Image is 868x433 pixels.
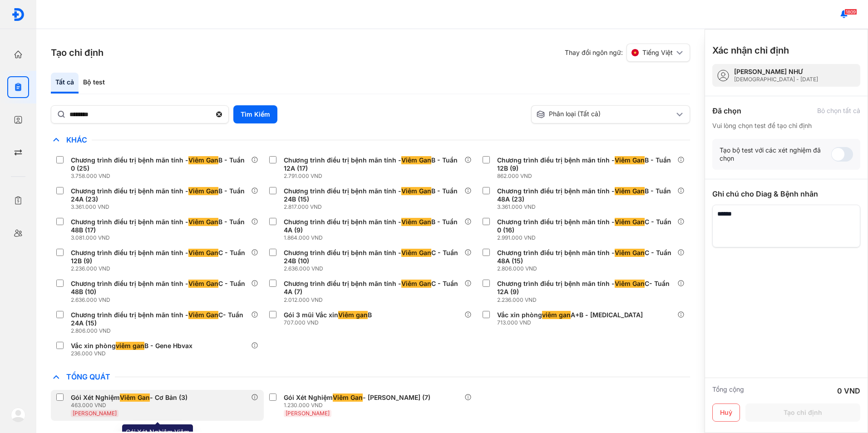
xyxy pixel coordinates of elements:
[71,280,247,296] div: Chương trình điều trị bệnh mãn tính - C - Tuần 48B (10)
[71,342,192,350] div: Vắc xin phòng B - Gene Hbvax
[338,311,368,319] span: Viêm gan
[71,234,251,241] div: 3.081.000 VND
[71,203,251,211] div: 3.361.000 VND
[712,122,860,130] div: Vui lòng chọn test để tạo chỉ định
[188,218,218,226] span: Viêm Gan
[497,265,677,272] div: 2.806.000 VND
[71,172,251,180] div: 3.758.000 VND
[642,49,673,57] span: Tiếng Việt
[497,249,674,265] div: Chương trình điều trị bệnh mãn tính - C - Tuần 48A (15)
[284,296,464,304] div: 2.012.000 VND
[497,156,674,172] div: Chương trình điều trị bệnh mãn tính - B - Tuần 12B (9)
[745,403,860,422] button: Tạo chỉ định
[284,280,460,296] div: Chương trình điều trị bệnh mãn tính - C - Tuần 4A (7)
[401,156,431,164] span: Viêm Gan
[11,8,25,21] img: logo
[284,156,460,172] div: Chương trình điều trị bệnh mãn tính - B - Tuần 12A (17)
[712,188,860,199] div: Ghi chú cho Diag & Bệnh nhân
[284,265,464,272] div: 2.636.000 VND
[188,280,218,288] span: Viêm Gan
[71,350,196,357] div: 236.000 VND
[284,311,372,319] div: Gói 3 mũi Vắc xin B
[817,107,860,115] div: Bỏ chọn tất cả
[837,385,860,396] div: 0 VND
[188,156,218,164] span: Viêm Gan
[51,73,79,93] div: Tất cả
[712,105,741,116] div: Đã chọn
[615,218,645,226] span: Viêm Gan
[712,44,789,57] h3: Xác nhận chỉ định
[712,403,740,422] button: Huỷ
[844,9,857,15] span: 1809
[615,187,645,195] span: Viêm Gan
[497,172,677,180] div: 862.000 VND
[497,311,643,319] div: Vắc xin phòng A+B - [MEDICAL_DATA]
[71,187,247,203] div: Chương trình điều trị bệnh mãn tính - B - Tuần 24A (23)
[401,280,431,288] span: Viêm Gan
[497,218,674,234] div: Chương trình điều trị bệnh mãn tính - C - Tuần 0 (16)
[71,296,251,304] div: 2.636.000 VND
[62,372,115,381] span: Tổng Quát
[542,311,571,319] span: viêm gan
[11,408,25,422] img: logo
[615,156,645,164] span: Viêm Gan
[284,394,430,402] div: Gói Xét Nghiệm - [PERSON_NAME] (7)
[615,280,645,288] span: Viêm Gan
[734,68,818,76] div: [PERSON_NAME] NHƯ
[71,156,247,172] div: Chương trình điều trị bệnh mãn tính - B - Tuần 0 (25)
[71,327,251,335] div: 2.806.000 VND
[497,187,674,203] div: Chương trình điều trị bệnh mãn tính - B - Tuần 48A (23)
[401,187,431,195] span: Viêm Gan
[284,172,464,180] div: 2.791.000 VND
[615,249,645,257] span: Viêm Gan
[51,46,104,59] h3: Tạo chỉ định
[720,146,831,162] div: Tạo bộ test với các xét nghiệm đã chọn
[188,187,218,195] span: Viêm Gan
[712,385,744,396] div: Tổng cộng
[71,311,247,327] div: Chương trình điều trị bệnh mãn tính - C- Tuần 24A (15)
[536,110,674,119] div: Phân loại (Tất cả)
[284,319,375,326] div: 707.000 VND
[401,218,431,226] span: Viêm Gan
[71,402,191,409] div: 463.000 VND
[71,249,247,265] div: Chương trình điều trị bệnh mãn tính - C - Tuần 12B (9)
[71,394,187,402] div: Gói Xét Nghiệm - Cơ Bản (3)
[62,135,92,144] span: Khác
[73,410,117,417] span: [PERSON_NAME]
[284,234,464,241] div: 1.864.000 VND
[497,296,677,304] div: 2.236.000 VND
[233,105,277,123] button: Tìm Kiếm
[79,73,109,93] div: Bộ test
[284,203,464,211] div: 2.817.000 VND
[497,203,677,211] div: 3.361.000 VND
[497,280,674,296] div: Chương trình điều trị bệnh mãn tính - C- Tuần 12A (9)
[188,311,218,319] span: Viêm Gan
[284,402,434,409] div: 1.230.000 VND
[284,249,460,265] div: Chương trình điều trị bệnh mãn tính - C - Tuần 24B (10)
[71,265,251,272] div: 2.236.000 VND
[188,249,218,257] span: Viêm Gan
[120,394,150,402] span: Viêm Gan
[401,249,431,257] span: Viêm Gan
[284,218,460,234] div: Chương trình điều trị bệnh mãn tính - B - Tuần 4A (9)
[565,44,690,62] div: Thay đổi ngôn ngữ:
[333,394,363,402] span: Viêm Gan
[497,319,646,326] div: 713.000 VND
[286,410,330,417] span: [PERSON_NAME]
[71,218,247,234] div: Chương trình điều trị bệnh mãn tính - B - Tuần 48B (17)
[116,342,144,350] span: viêm gan
[284,187,460,203] div: Chương trình điều trị bệnh mãn tính - B - Tuần 24B (15)
[497,234,677,241] div: 2.991.000 VND
[734,76,818,83] div: [DEMOGRAPHIC_DATA] - [DATE]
